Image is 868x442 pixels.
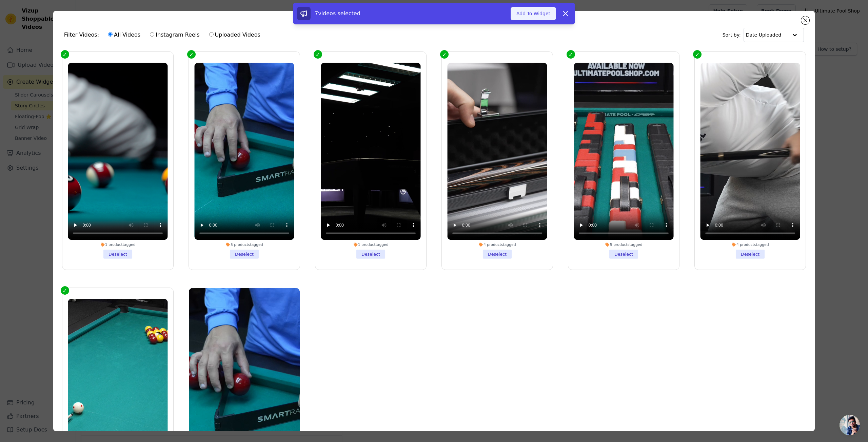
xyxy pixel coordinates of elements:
label: Uploaded Videos [209,30,261,39]
div: Sort by: [723,28,804,42]
div: 5 products tagged [574,243,673,247]
div: 4 products tagged [447,243,547,247]
span: 7 videos selected [315,10,360,17]
div: 5 products tagged [194,243,294,247]
label: All Videos [108,30,141,39]
div: Open chat [840,415,860,435]
div: Filter Videos: [64,27,264,43]
label: Instagram Reels [150,30,200,39]
div: 1 product tagged [68,243,167,247]
button: Add To Widget [511,7,556,20]
div: 1 product tagged [321,243,420,247]
div: 4 products tagged [700,243,800,247]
